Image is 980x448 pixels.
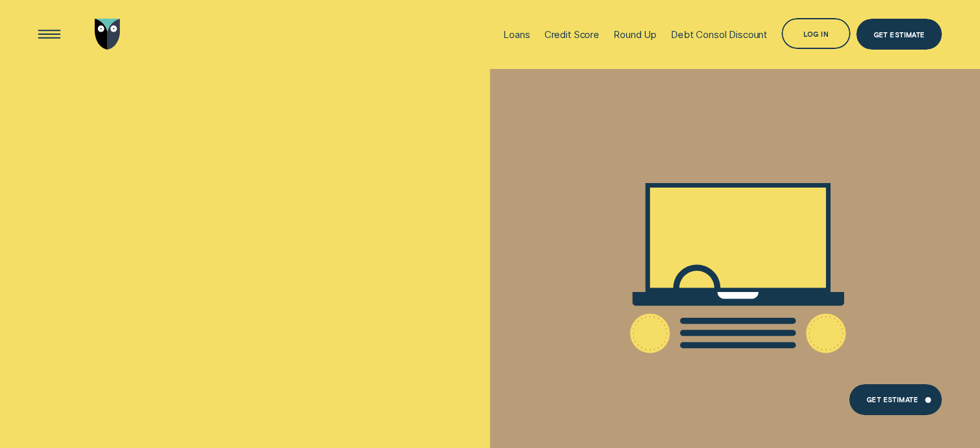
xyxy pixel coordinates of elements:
[849,384,942,415] a: Get Estimate
[34,19,64,50] button: Open Menu
[544,28,599,41] div: Credit Score
[671,28,767,41] div: Debt Consol Discount
[38,199,336,295] h4: Get there faster
[95,19,120,50] img: Wisr
[782,18,850,49] button: Log in
[856,19,942,50] a: Get Estimate
[613,28,657,41] div: Round Up
[503,28,530,41] div: Loans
